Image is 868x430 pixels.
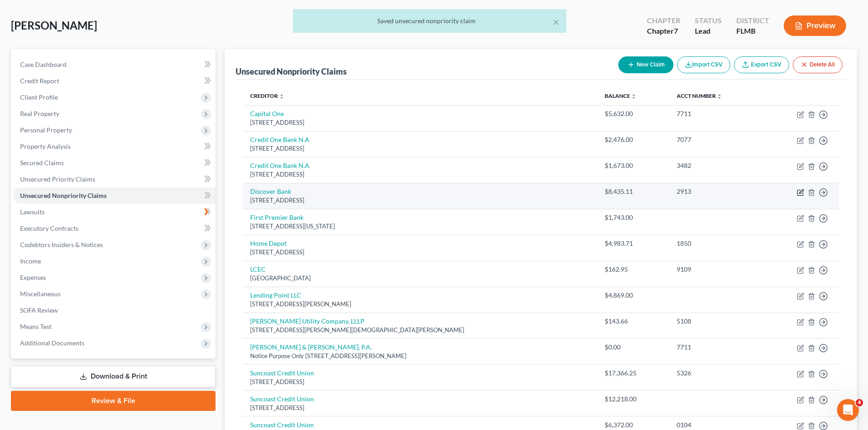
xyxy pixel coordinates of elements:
a: Lawsuits [13,204,216,220]
div: $17,366.25 [605,369,662,378]
div: 7711 [677,109,755,118]
span: Miscellaneous [20,290,61,298]
a: Review & File [11,391,216,411]
a: Download & Print [11,366,216,387]
a: Executory Contracts [13,220,216,237]
div: [STREET_ADDRESS][PERSON_NAME][DEMOGRAPHIC_DATA][PERSON_NAME] [250,326,590,334]
div: $143.66 [605,317,662,326]
a: Lending Point LLC [250,291,301,299]
i: unfold_more [717,94,722,99]
a: Credit One Bank N.A [250,162,309,169]
a: Credit Report [13,73,216,89]
div: 9109 [677,265,755,274]
div: Saved unsecured nonpriority claim [300,16,559,25]
a: Creditor unfold_more [250,92,284,99]
div: 7077 [677,135,755,144]
i: unfold_more [631,94,637,99]
div: $5,632.00 [605,109,662,118]
iframe: Intercom live chat [837,399,859,421]
a: [PERSON_NAME] & [PERSON_NAME], P.A. [250,343,372,351]
a: Case Dashboard [13,56,216,73]
div: [STREET_ADDRESS] [250,170,590,179]
div: $2,476.00 [605,135,662,144]
div: $162.95 [605,265,662,274]
a: Unsecured Priority Claims [13,171,216,187]
div: 0104 [677,420,755,430]
a: LCEC [250,265,266,273]
button: × [553,16,559,27]
div: [STREET_ADDRESS] [250,378,590,386]
div: $8,435.11 [605,187,662,196]
a: Balance unfold_more [605,92,637,99]
div: $1,743.00 [605,213,662,222]
div: $12,218.00 [605,395,662,404]
span: Credit Report [20,77,59,85]
div: Unsecured Nonpriority Claims [236,66,347,77]
div: $6,372.00 [605,420,662,430]
a: Suncoast Credit Union [250,395,314,403]
span: Executory Contracts [20,224,78,232]
i: unfold_more [279,94,284,99]
button: Delete All [793,56,842,73]
div: [STREET_ADDRESS][PERSON_NAME] [250,300,590,309]
a: Unsecured Nonpriority Claims [13,187,216,204]
span: Means Test [20,323,51,330]
div: [STREET_ADDRESS][US_STATE] [250,222,590,231]
div: $4,983.71 [605,239,662,248]
span: Income [20,257,41,265]
span: Expenses [20,273,46,281]
span: Codebtors Insiders & Notices [20,241,103,248]
span: Unsecured Priority Claims [20,175,95,183]
span: Property Analysis [20,142,71,150]
span: SOFA Review [20,306,58,314]
a: Home Depot [250,239,287,247]
span: Client Profile [20,93,58,101]
a: [PERSON_NAME] Utility Company, LLLP [250,317,365,325]
div: $4,869.00 [605,291,662,300]
a: Acct Number unfold_more [677,92,722,99]
div: [STREET_ADDRESS] [250,144,590,153]
div: [STREET_ADDRESS] [250,404,590,412]
span: 4 [856,399,863,406]
div: 5108 [677,317,755,326]
a: Export CSV [734,56,789,73]
div: $1,673.00 [605,161,662,170]
div: 1850 [677,239,755,248]
div: [STREET_ADDRESS] [250,196,590,205]
div: Notice Purpose Only [STREET_ADDRESS][PERSON_NAME] [250,352,590,360]
a: Secured Claims [13,155,216,171]
div: 3482 [677,161,755,170]
span: Lawsuits [20,208,45,216]
div: 7711 [677,343,755,352]
a: Suncoast Credit Union [250,421,314,429]
a: Suncoast Credit Union [250,369,314,377]
a: Capital One [250,110,284,117]
span: Real Property [20,110,59,117]
span: Secured Claims [20,159,64,167]
div: $0.00 [605,343,662,352]
a: Property Analysis [13,138,216,155]
a: Discover Bank [250,187,291,195]
span: Case Dashboard [20,61,67,68]
span: Personal Property [20,126,72,134]
div: 2913 [677,187,755,196]
div: [GEOGRAPHIC_DATA] [250,274,590,283]
button: Import CSV [677,56,730,73]
div: [STREET_ADDRESS] [250,248,590,257]
div: [STREET_ADDRESS] [250,118,590,127]
button: New Claim [618,56,673,73]
span: Additional Documents [20,339,84,347]
a: SOFA Review [13,302,216,319]
a: Credit One Bank N.A [250,136,309,143]
span: Unsecured Nonpriority Claims [20,192,107,199]
a: First Premier Bank [250,213,303,221]
div: 5326 [677,369,755,378]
